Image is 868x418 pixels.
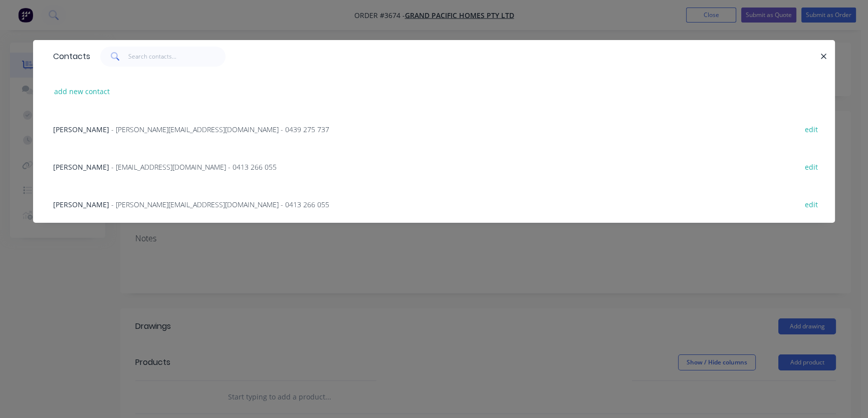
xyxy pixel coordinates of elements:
input: Search contacts... [128,47,226,67]
button: add new contact [49,85,115,98]
span: - [PERSON_NAME][EMAIL_ADDRESS][DOMAIN_NAME] - 0439 275 737 [111,125,329,134]
span: [PERSON_NAME] [53,125,109,134]
span: [PERSON_NAME] [53,162,109,172]
button: edit [799,197,823,211]
button: edit [799,122,823,136]
span: - [PERSON_NAME][EMAIL_ADDRESS][DOMAIN_NAME] - 0413 266 055 [111,200,329,209]
button: edit [799,160,823,173]
div: Contacts [48,41,90,73]
span: - [EMAIL_ADDRESS][DOMAIN_NAME] - 0413 266 055 [111,162,277,172]
span: [PERSON_NAME] [53,200,109,209]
